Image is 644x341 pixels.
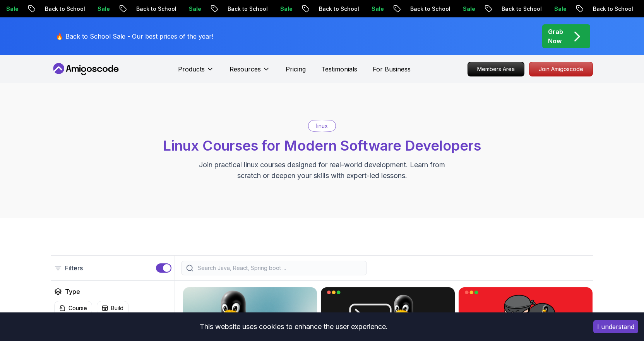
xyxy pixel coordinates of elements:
[126,5,151,13] p: Sale
[54,301,92,316] button: Course
[69,304,87,312] p: Course
[217,5,242,13] p: Sale
[593,320,638,333] button: Accept cookies
[316,122,328,130] p: linux
[468,62,524,76] p: Members Area
[400,5,425,13] p: Sale
[230,64,261,74] p: Resources
[582,5,607,13] p: Sale
[529,62,593,76] a: Join Amigoscode
[111,304,123,312] p: Build
[347,5,400,13] p: Back to School
[192,159,452,181] p: Join practical linux courses designed for real-world development. Learn from scratch or deepen yo...
[56,32,213,41] p: 🔥 Back to School Sale - Our best prices of the year!
[178,64,205,74] p: Products
[6,318,582,335] div: This website uses cookies to enhance the user experience.
[548,27,563,46] p: Grab Now
[65,287,80,296] h2: Type
[73,5,126,13] p: Back to School
[529,62,593,76] p: Join Amigoscode
[196,264,362,272] input: Search Java, React, Spring boot ...
[163,137,481,154] span: Linux Courses for Modern Software Developers
[97,301,128,316] button: Build
[491,5,516,13] p: Sale
[65,263,83,273] p: Filters
[530,5,582,13] p: Back to School
[178,64,214,80] button: Products
[164,5,217,13] p: Back to School
[308,5,333,13] p: Sale
[321,64,357,74] a: Testimonials
[256,5,308,13] p: Back to School
[34,5,59,13] p: Sale
[286,64,306,74] a: Pricing
[468,62,524,76] a: Members Area
[373,64,411,74] a: For Business
[230,64,270,80] button: Resources
[438,5,491,13] p: Back to School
